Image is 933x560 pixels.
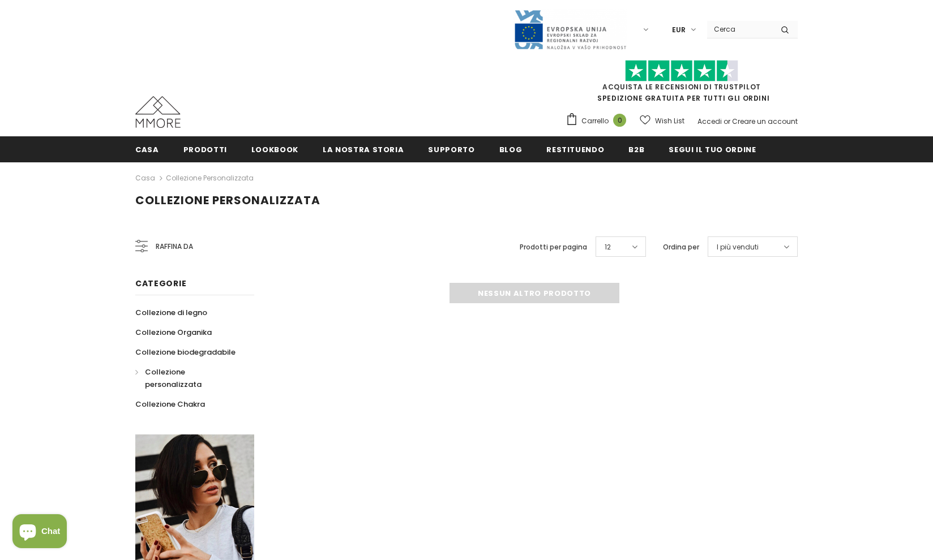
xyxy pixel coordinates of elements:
span: Raffina da [156,240,193,253]
span: Collezione personalizzata [145,367,202,390]
img: Javni Razpis [513,9,627,50]
a: Collezione Chakra [135,394,205,414]
a: Restituendo [546,136,604,162]
a: Collezione Organika [135,322,212,342]
a: Collezione personalizzata [166,173,254,183]
label: Prodotti per pagina [520,242,587,253]
a: La nostra storia [323,136,404,162]
span: Collezione personalizzata [135,192,320,208]
span: Collezione di legno [135,307,207,318]
a: Accedi [697,117,722,126]
span: Carrello [581,115,609,127]
label: Ordina per [663,242,699,253]
span: Wish List [655,115,684,127]
span: or [724,117,730,126]
span: Lookbook [251,144,298,155]
a: Carrello 0 [566,113,632,130]
span: 0 [613,114,626,127]
span: 12 [605,242,611,253]
span: EUR [672,24,686,36]
inbox-online-store-chat: Shopify online store chat [9,514,70,551]
input: Search Site [707,21,772,37]
a: Prodotti [183,136,227,162]
a: Collezione biodegradabile [135,342,236,362]
a: Creare un account [732,117,798,126]
a: Acquista le recensioni di TrustPilot [602,82,761,92]
a: Casa [135,136,159,162]
span: Segui il tuo ordine [669,144,756,155]
span: La nostra storia [323,144,404,155]
a: supporto [428,136,474,162]
span: Blog [499,144,523,155]
a: Blog [499,136,523,162]
a: Wish List [640,111,684,131]
img: Casi MMORE [135,96,181,128]
span: supporto [428,144,474,155]
a: Javni Razpis [513,24,627,34]
a: Collezione di legno [135,303,207,322]
a: Lookbook [251,136,298,162]
span: SPEDIZIONE GRATUITA PER TUTTI GLI ORDINI [566,65,798,103]
a: Collezione personalizzata [135,362,242,394]
a: B2B [628,136,644,162]
a: Segui il tuo ordine [669,136,756,162]
span: Collezione biodegradabile [135,347,236,357]
span: Restituendo [546,144,604,155]
a: Casa [135,171,155,185]
span: Collezione Organika [135,327,212,338]
span: Casa [135,144,159,155]
span: Categorie [135,278,186,289]
span: Prodotti [183,144,227,155]
span: B2B [628,144,644,155]
span: I più venduti [717,242,759,253]
span: Collezione Chakra [135,399,205,410]
img: Fidati di Pilot Stars [625,60,738,82]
